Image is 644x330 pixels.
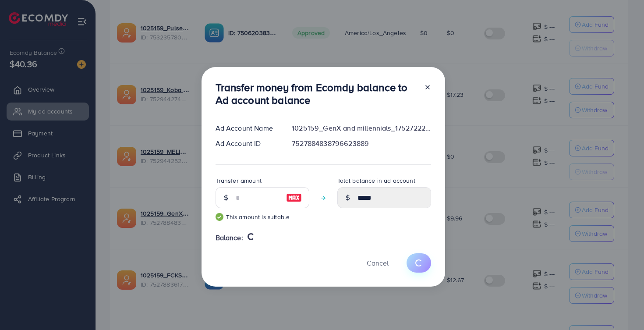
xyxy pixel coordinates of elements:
span: Balance: [216,233,243,243]
div: Ad Account ID [209,138,285,149]
button: Cancel [356,253,400,272]
div: Ad Account Name [209,123,285,133]
img: guide [216,213,223,221]
span: Cancel [367,258,389,268]
div: 1025159_GenX and millennials_1752722279617 [285,123,438,133]
iframe: Chat [607,291,637,323]
h3: Transfer money from Ecomdy balance to Ad account balance [216,81,417,106]
small: This amount is suitable [216,213,309,221]
label: Total balance in ad account [337,176,415,185]
label: Transfer amount [216,176,262,185]
div: 7527884838796623889 [285,138,438,149]
img: image [286,192,302,203]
